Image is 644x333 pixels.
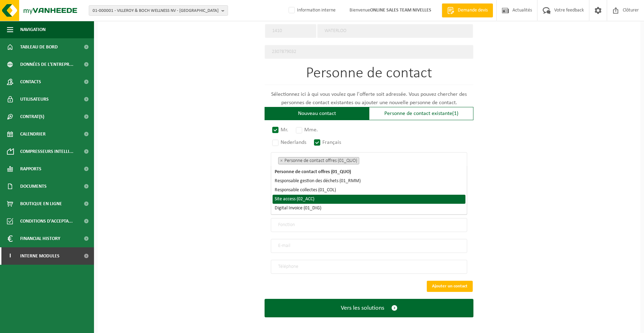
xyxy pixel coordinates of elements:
[452,111,458,116] span: (1)
[20,73,41,91] span: Contacts
[273,195,465,204] li: Site access (02_ACC)
[287,5,336,16] label: Information interne
[271,239,467,253] input: E-mail
[20,212,73,230] span: Conditions d'accepta...
[20,91,49,108] span: Utilisateurs
[20,143,73,160] span: Compresseurs intelli...
[273,168,465,177] li: Personne de contact offres (01_QUO)
[7,247,13,265] span: I
[456,7,489,14] span: Demande devis
[265,107,369,120] div: Nouveau contact
[271,218,467,232] input: Fonction
[265,45,473,59] input: Unité d'exploitation
[280,159,283,162] span: ×
[341,304,384,312] span: Vers les solutions
[294,125,320,135] label: Mme.
[20,56,73,73] span: Données de l'entrepr...
[370,8,431,13] strong: ONLINE SALES TEAM NIVELLES
[93,6,219,16] span: 01-000001 - VILLEROY & BOCH WELLNESS NV - [GEOGRAPHIC_DATA]
[20,21,46,38] span: Navigation
[273,204,465,213] li: Digital Invoice (01_DIG)
[273,177,465,186] li: Responsable gestion des déchets (01_RMM)
[20,108,44,125] span: Contrat(s)
[278,157,359,164] li: Personne de contact offres (01_QUO)
[20,230,60,247] span: Financial History
[20,160,41,178] span: Rapports
[273,186,465,195] li: Responsable collectes (01_COL)
[313,138,343,147] label: Français
[20,125,46,143] span: Calendrier
[20,195,62,212] span: Boutique en ligne
[427,281,473,292] button: Ajouter un contact
[89,5,228,16] button: 01-000001 - VILLEROY & BOCH WELLNESS NV - [GEOGRAPHIC_DATA]
[265,66,473,85] h1: Personne de contact
[265,24,316,38] input: code postal
[20,247,60,265] span: Interne modules
[271,138,308,147] label: Nederlands
[369,107,473,120] div: Personne de contact existante
[20,178,47,195] span: Documents
[442,3,493,17] a: Demande devis
[271,125,290,135] label: Mr.
[265,90,473,107] p: Sélectionnez ici à qui vous voulez que l'offerte soit adressée. Vous pouvez chercher des personne...
[265,299,473,317] button: Vers les solutions
[271,260,467,274] input: Téléphone
[20,38,58,56] span: Tableau de bord
[317,24,473,38] input: Ville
